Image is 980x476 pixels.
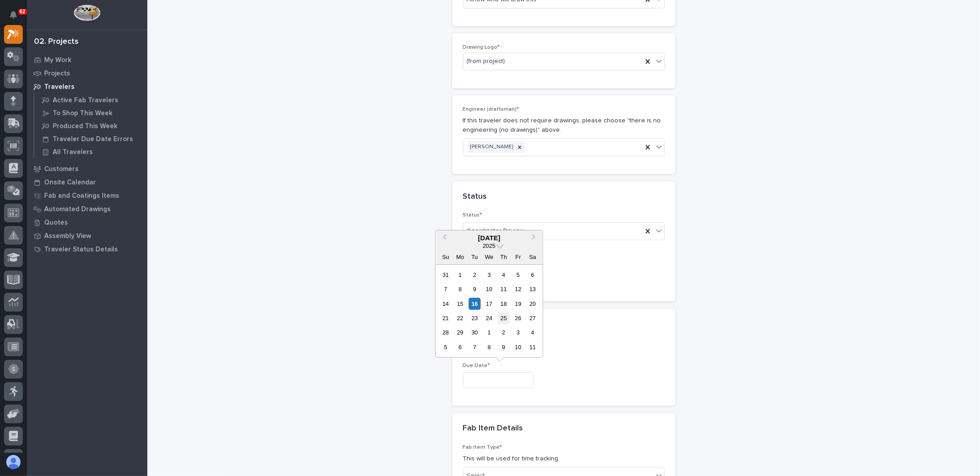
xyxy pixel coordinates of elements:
span: Due Date [463,363,490,368]
div: month 2025-09 [438,267,540,355]
p: Automated Drawings [44,205,111,213]
div: Choose Thursday, October 2nd, 2025 [498,326,510,338]
span: Engineer (draftsman) [463,107,519,112]
span: Fab Item Type [463,445,502,450]
span: Coordinator Review [467,226,525,236]
a: My Work [27,53,147,67]
div: Choose Thursday, October 9th, 2025 [498,341,510,353]
div: Fr [512,251,524,263]
button: Next Month [528,231,542,246]
div: Choose Saturday, September 27th, 2025 [526,312,538,324]
p: To Shop This Week [53,109,113,117]
div: Th [498,251,510,263]
p: Fab and Coatings Items [44,192,119,200]
a: Traveler Due Date Errors [34,133,147,145]
p: Projects [44,70,70,78]
div: Choose Wednesday, October 1st, 2025 [483,326,495,338]
div: Choose Sunday, September 7th, 2025 [440,283,452,295]
div: Choose Tuesday, September 30th, 2025 [469,326,481,338]
p: Assembly View [44,232,91,240]
span: 2025 [483,242,495,249]
a: Projects [27,67,147,80]
div: Choose Wednesday, September 10th, 2025 [483,283,495,295]
div: Choose Saturday, October 11th, 2025 [526,341,538,353]
p: If this traveler does not require drawings, please choose "there is no engineering (no drawings)"... [463,116,665,135]
div: 02. Projects [34,37,79,47]
div: Choose Tuesday, September 23rd, 2025 [469,312,481,324]
div: [DATE] [436,234,543,242]
p: Quotes [44,219,68,227]
p: Travelers [44,83,75,91]
a: Customers [27,162,147,175]
p: Customers [44,165,79,173]
span: Drawing Logo [463,45,500,50]
a: Quotes [27,216,147,229]
div: Choose Sunday, August 31st, 2025 [440,269,452,281]
img: Workspace Logo [74,4,100,21]
div: Choose Sunday, September 14th, 2025 [440,298,452,310]
div: Choose Saturday, September 20th, 2025 [526,298,538,310]
a: Travelers [27,80,147,93]
p: Active Fab Travelers [53,96,118,104]
div: Choose Sunday, September 21st, 2025 [440,312,452,324]
div: Choose Monday, September 8th, 2025 [454,283,466,295]
p: Traveler Due Date Errors [53,135,133,143]
p: 62 [20,8,25,15]
div: Choose Wednesday, September 17th, 2025 [483,298,495,310]
div: Choose Saturday, September 6th, 2025 [526,269,538,281]
div: Su [440,251,452,263]
div: Choose Sunday, September 28th, 2025 [440,326,452,338]
div: Choose Tuesday, September 16th, 2025 [469,298,481,310]
p: All Travelers [53,148,93,156]
span: (from project) [467,57,505,66]
div: Choose Friday, October 10th, 2025 [512,341,524,353]
div: Choose Wednesday, September 3rd, 2025 [483,269,495,281]
span: Status [463,213,482,218]
div: Choose Thursday, September 18th, 2025 [498,298,510,310]
a: Assembly View [27,229,147,242]
p: My Work [44,56,71,64]
div: Choose Friday, September 19th, 2025 [512,298,524,310]
div: Choose Friday, October 3rd, 2025 [512,326,524,338]
div: Choose Friday, September 5th, 2025 [512,269,524,281]
div: Choose Monday, September 22nd, 2025 [454,312,466,324]
button: users-avatar [4,453,23,472]
div: Choose Wednesday, September 24th, 2025 [483,312,495,324]
a: To Shop This Week [34,107,147,119]
a: Onsite Calendar [27,175,147,189]
div: Choose Wednesday, October 8th, 2025 [483,341,495,353]
div: Choose Friday, September 26th, 2025 [512,312,524,324]
div: Notifications62 [11,11,23,25]
div: Choose Monday, September 1st, 2025 [454,269,466,281]
div: Choose Thursday, September 25th, 2025 [498,312,510,324]
div: Mo [454,251,466,263]
p: Produced This Week [53,122,117,130]
div: Choose Monday, October 6th, 2025 [454,341,466,353]
div: [PERSON_NAME] [468,141,515,153]
p: Traveler Status Details [44,246,118,254]
p: This will be used for time tracking [463,454,665,463]
div: Choose Monday, September 29th, 2025 [454,326,466,338]
div: Choose Monday, September 15th, 2025 [454,298,466,310]
h2: Status [463,192,487,202]
div: Tu [469,251,481,263]
div: Choose Tuesday, September 2nd, 2025 [469,269,481,281]
div: Sa [526,251,538,263]
a: Automated Drawings [27,202,147,216]
a: Traveler Status Details [27,242,147,256]
a: Produced This Week [34,120,147,132]
h2: Fab Item Details [463,424,523,434]
div: We [483,251,495,263]
a: Fab and Coatings Items [27,189,147,202]
div: Choose Friday, September 12th, 2025 [512,283,524,295]
div: Choose Thursday, September 11th, 2025 [498,283,510,295]
a: All Travelers [34,146,147,158]
p: Onsite Calendar [44,179,96,187]
div: Choose Saturday, September 13th, 2025 [526,283,538,295]
div: Choose Tuesday, September 9th, 2025 [469,283,481,295]
button: Notifications [4,5,23,24]
div: Choose Sunday, October 5th, 2025 [440,341,452,353]
button: Previous Month [437,231,451,246]
div: Choose Saturday, October 4th, 2025 [526,326,538,338]
div: Choose Tuesday, October 7th, 2025 [469,341,481,353]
